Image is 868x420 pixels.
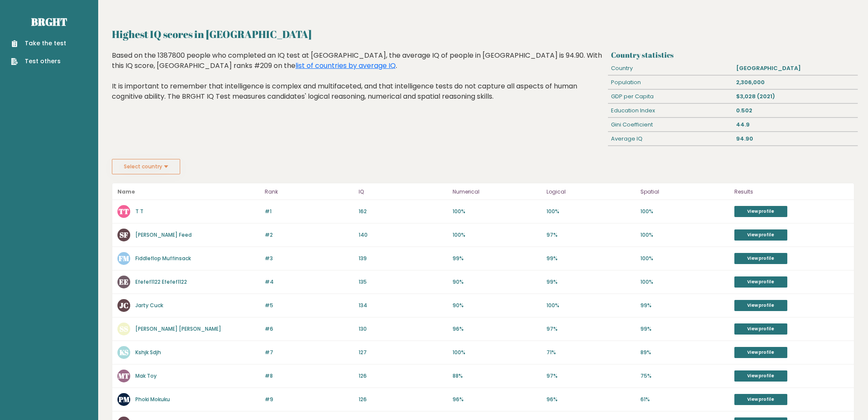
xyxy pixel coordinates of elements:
[453,372,541,380] p: 88%
[453,255,541,262] p: 99%
[640,187,729,197] p: Spatial
[112,159,180,174] button: Select country
[547,372,635,380] p: 97%
[359,208,447,215] p: 162
[265,278,354,286] p: #4
[265,187,354,197] p: Rank
[547,208,635,215] p: 100%
[359,278,447,286] p: 135
[11,39,66,48] a: Take the test
[547,302,635,309] p: 100%
[453,349,541,356] p: 100%
[608,76,733,89] div: Population
[135,302,163,309] a: Jarty Cuck
[120,300,129,310] text: JC
[734,300,787,311] a: View profile
[640,302,729,309] p: 99%
[135,325,221,332] a: [PERSON_NAME] [PERSON_NAME]
[453,278,541,286] p: 90%
[359,349,447,356] p: 127
[734,206,787,217] a: View profile
[119,206,129,216] text: TT
[608,132,733,146] div: Average IQ
[453,231,541,239] p: 100%
[120,324,128,334] text: SS
[359,325,447,333] p: 130
[135,396,170,403] a: Phoki Mokuku
[11,57,66,66] a: Test others
[359,396,447,403] p: 126
[640,372,729,380] p: 75%
[119,277,129,287] text: EE
[640,208,729,215] p: 100%
[547,349,635,356] p: 71%
[119,253,129,263] text: FM
[547,396,635,403] p: 96%
[733,104,857,117] div: 0.502
[120,230,128,240] text: SF
[265,208,354,215] p: #1
[734,323,787,335] a: View profile
[640,396,729,403] p: 61%
[265,325,354,333] p: #6
[734,276,787,288] a: View profile
[135,255,191,262] a: Fiddleflop Muffinsack
[135,208,143,215] a: T T
[640,349,729,356] p: 89%
[359,231,447,239] p: 140
[608,90,733,103] div: GDP per Capita
[733,76,857,89] div: 2,306,000
[453,208,541,215] p: 100%
[359,255,447,262] p: 139
[295,61,396,70] a: list of countries by average IQ
[453,396,541,403] p: 96%
[135,278,187,285] a: Efefef1122 Efefef1122
[608,118,733,132] div: Gini Coefficient
[547,231,635,239] p: 97%
[359,302,447,309] p: 134
[453,325,541,333] p: 96%
[453,187,541,197] p: Numerical
[135,231,192,238] a: [PERSON_NAME] Feed
[547,278,635,286] p: 99%
[547,187,635,197] p: Logical
[608,104,733,117] div: Education Index
[733,62,857,75] div: [GEOGRAPHIC_DATA]
[120,347,129,357] text: KS
[135,372,157,379] a: Mak Toy
[112,50,605,115] div: Based on the 1387800 people who completed an IQ test at [GEOGRAPHIC_DATA], the average IQ of peop...
[135,349,161,356] a: Kshjk Sdjh
[359,187,447,197] p: IQ
[734,187,849,197] p: Results
[265,349,354,356] p: #7
[608,62,733,75] div: Country
[734,229,787,241] a: View profile
[640,231,729,239] p: 100%
[265,396,354,403] p: #9
[359,372,447,380] p: 126
[117,188,135,195] b: Name
[265,372,354,380] p: #8
[547,325,635,333] p: 97%
[734,394,787,405] a: View profile
[118,394,130,404] text: PM
[265,255,354,262] p: #3
[734,253,787,264] a: View profile
[640,255,729,262] p: 100%
[734,347,787,358] a: View profile
[733,132,857,146] div: 94.90
[265,231,354,239] p: #2
[640,325,729,333] p: 99%
[118,371,129,381] text: MT
[453,302,541,309] p: 90%
[611,50,854,59] h3: Country statistics
[547,255,635,262] p: 99%
[733,90,857,103] div: $3,028 (2021)
[112,26,854,42] h2: Highest IQ scores in [GEOGRAPHIC_DATA]
[640,278,729,286] p: 100%
[31,15,67,29] a: Brght
[733,118,857,132] div: 44.9
[265,302,354,309] p: #5
[734,370,787,382] a: View profile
